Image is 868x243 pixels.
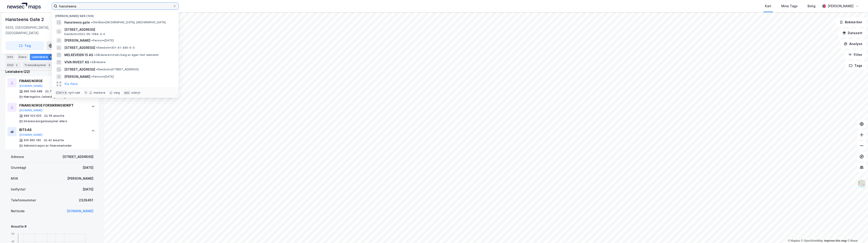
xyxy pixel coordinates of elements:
[96,46,135,50] span: Eiendom • 301-41-480-0-0
[64,81,78,87] button: Vis flere
[24,144,72,148] div: Administrasjon av finansmarkeder
[123,91,130,95] div: esc
[11,154,24,160] div: Adresse
[19,109,43,112] button: [DOMAIN_NAME]
[801,239,823,242] a: OpenStreetMap
[5,54,15,60] div: Info
[67,209,93,213] a: [DOMAIN_NAME]
[64,52,93,58] span: MELKEVEIEN 15 AS
[5,62,21,68] div: ESG
[19,127,87,133] div: BITS AS
[91,39,114,42] span: Person • [DATE]
[67,176,93,181] div: [PERSON_NAME]
[94,53,159,57] span: Gårdeiere • Utvikl./salg av egen fast eiendom
[64,27,173,32] span: [STREET_ADDRESS]
[94,91,105,95] div: markere
[90,60,91,64] span: •
[64,60,89,65] span: VIVA INVEST AS
[781,3,798,9] div: Mine Tags
[91,21,166,24] span: Område • [GEOGRAPHIC_DATA], [GEOGRAPHIC_DATA]
[94,53,95,57] span: •
[19,78,87,84] div: FINANS NORGE
[68,91,80,95] div: nytt søk
[24,90,42,93] div: 996 549 488
[839,29,866,38] button: Datasett
[24,114,41,118] div: 999 523 625
[22,62,53,68] div: Transaksjoner
[96,46,97,49] span: •
[91,21,92,24] span: •
[5,41,44,50] button: Tag
[24,95,72,99] div: Næringslivs-/arbeidsgiverorg. mv.
[5,69,99,74] div: Leietakere (22)
[64,32,105,36] span: Eiendom • 3322-56-1584-0-0
[30,54,55,60] div: Leietakere
[808,3,815,9] div: Bolig
[857,179,866,188] img: Z
[11,208,25,214] div: Nettside
[19,103,87,108] div: FINANS NORGE FORSIKRINGSDRIFT
[844,50,866,59] button: Filter
[91,75,114,79] span: Person • [DATE]
[91,39,93,42] span: •
[17,54,28,60] div: Eiere
[55,91,68,95] div: Ctrl + k
[96,68,97,71] span: •
[828,3,854,9] div: [PERSON_NAME]
[12,240,14,243] tspan: 45
[11,232,14,235] tspan: 60
[5,25,63,36] div: 0253, [GEOGRAPHIC_DATA], [GEOGRAPHIC_DATA]
[63,154,93,160] div: [STREET_ADDRESS]
[845,61,866,70] button: Tags
[836,18,866,27] button: Bokmerker
[11,176,18,181] div: MVA
[49,55,54,59] div: 22
[840,39,866,48] button: Analyse
[5,16,45,23] div: Hansteens Gate 2
[64,45,95,50] span: [STREET_ADDRESS]
[11,187,26,192] div: Innflyttet
[845,221,868,243] iframe: Chat Widget
[52,11,178,19] div: [PERSON_NAME] søk (100)
[11,224,93,229] div: Ansatte #
[845,221,868,243] div: Kontrollprogram for chat
[64,67,95,72] span: [STREET_ADDRESS]
[19,84,43,88] button: [DOMAIN_NAME]
[14,63,19,67] div: 2
[64,74,90,79] span: [PERSON_NAME]
[11,198,36,203] div: Telefonnummer
[47,63,52,67] div: 8
[83,187,93,192] div: [DATE]
[7,3,41,10] img: logo.a4113a55bc3d86da70a041830d287a7e.svg
[824,239,847,242] a: Improve this map
[48,138,64,142] div: 42 ansatte
[24,119,67,123] div: Interesseorganisasjoner ellers
[114,91,120,95] div: velg
[83,165,93,170] div: [DATE]
[131,91,140,95] div: avbryt
[79,198,93,203] div: 2328451
[24,138,41,142] div: 916 960 190
[788,239,800,242] a: Mapbox
[90,60,106,64] span: Gårdeiere
[49,114,64,118] div: 56 ansatte
[765,3,771,9] div: Kart
[96,68,139,71] span: Eiendom • [STREET_ADDRESS]
[57,3,173,10] input: Søk på adresse, matrikkel, gårdeiere, leietakere eller personer
[64,20,90,25] span: Hansteens gate
[11,165,26,170] div: Grunnlagt
[19,133,43,137] button: [DOMAIN_NAME]
[91,75,93,78] span: •
[50,90,65,93] div: 70 ansatte
[64,38,90,43] span: [PERSON_NAME]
